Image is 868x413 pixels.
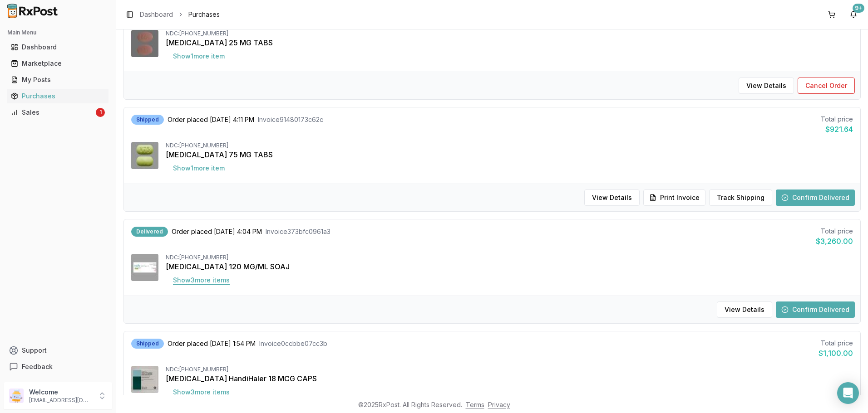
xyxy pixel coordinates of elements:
[168,115,254,124] span: Order placed [DATE] 4:11 PM
[853,4,864,13] div: 9+
[739,78,794,94] button: View Details
[846,7,861,22] button: 9+
[131,339,164,349] div: Shipped
[140,10,220,19] nav: breadcrumb
[466,401,484,408] a: Terms
[166,254,853,261] div: NDC: [PHONE_NUMBER]
[4,4,62,18] img: RxPost Logo
[4,73,112,87] button: My Posts
[131,115,164,125] div: Shipped
[131,227,168,237] div: Delivered
[821,124,853,135] div: $921.64
[7,104,108,121] a: Sales1
[266,227,330,236] span: Invoice 373bfc0961a3
[7,72,108,88] a: My Posts
[4,40,112,54] button: Dashboard
[819,339,853,348] div: Total price
[166,160,232,176] button: Show1more item
[11,75,105,84] div: My Posts
[4,342,112,359] button: Support
[4,359,112,375] button: Feedback
[131,254,158,281] img: Emgality 120 MG/ML SOAJ
[11,59,105,68] div: Marketplace
[166,37,853,48] div: [MEDICAL_DATA] 25 MG TABS
[11,92,105,101] div: Purchases
[798,78,855,94] button: Cancel Order
[11,108,94,117] div: Sales
[837,382,859,404] div: Open Intercom Messenger
[816,236,853,247] div: $3,260.00
[22,362,53,371] span: Feedback
[11,43,105,52] div: Dashboard
[166,142,853,149] div: NDC: [PHONE_NUMBER]
[131,30,158,57] img: Movantik 25 MG TABS
[584,189,640,206] button: View Details
[29,397,92,404] p: [EMAIL_ADDRESS][DOMAIN_NAME]
[166,373,853,384] div: [MEDICAL_DATA] HandiHaler 18 MCG CAPS
[259,339,327,348] span: Invoice 0ccbbe07cc3b
[166,48,232,64] button: Show1more item
[131,142,158,169] img: Gemtesa 75 MG TABS
[96,108,105,117] div: 1
[131,366,158,393] img: Spiriva HandiHaler 18 MCG CAPS
[488,401,510,408] a: Privacy
[816,227,853,236] div: Total price
[166,30,853,37] div: NDC: [PHONE_NUMBER]
[4,89,112,103] button: Purchases
[7,88,108,104] a: Purchases
[643,189,705,206] button: Print Invoice
[819,348,853,359] div: $1,100.00
[168,339,256,348] span: Order placed [DATE] 1:54 PM
[821,115,853,124] div: Total price
[7,55,108,72] a: Marketplace
[166,366,853,373] div: NDC: [PHONE_NUMBER]
[717,301,772,318] button: View Details
[188,10,220,19] span: Purchases
[172,227,262,236] span: Order placed [DATE] 4:04 PM
[140,10,173,19] a: Dashboard
[166,261,853,272] div: [MEDICAL_DATA] 120 MG/ML SOAJ
[166,149,853,160] div: [MEDICAL_DATA] 75 MG TABS
[4,56,112,71] button: Marketplace
[4,105,112,120] button: Sales1
[166,384,237,400] button: Show3more items
[776,301,855,318] button: Confirm Delivered
[776,189,855,206] button: Confirm Delivered
[7,39,108,55] a: Dashboard
[9,389,24,403] img: User avatar
[258,115,323,124] span: Invoice 91480173c62c
[166,272,237,288] button: Show3more items
[7,29,108,36] h2: Main Menu
[29,388,92,397] p: Welcome
[709,189,772,206] button: Track Shipping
